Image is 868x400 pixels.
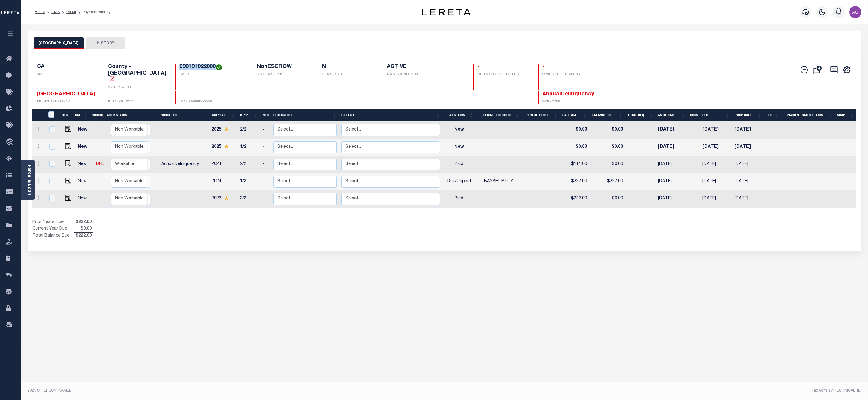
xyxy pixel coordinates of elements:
[27,165,31,195] a: Parcel & Loan
[209,156,238,173] td: 2024
[560,121,589,139] td: $0.00
[257,64,310,70] h4: NonESCROW
[656,139,688,156] td: [DATE]
[700,139,732,156] td: [DATE]
[442,121,476,139] td: New
[589,139,625,156] td: $0.00
[179,92,182,97] span: -
[700,156,732,173] td: [DATE]
[224,144,229,148] img: Star.svg
[339,109,442,121] th: BillType: activate to sort column ascending
[542,100,602,104] p: WORK TYPE
[90,109,104,121] th: WorkQ
[625,109,656,121] th: Total DLQ: activate to sort column ascending
[179,72,246,77] p: TAX ID
[74,219,93,226] span: $222.00
[442,173,476,190] td: Due/Unpaid
[560,190,589,208] td: $222.00
[75,139,94,156] td: New
[835,109,856,121] th: SNAP: activate to sort column ascending
[209,109,238,121] th: Tax Year: activate to sort column ascending
[76,9,110,15] li: Payment History
[322,72,375,77] p: SERVICE OVERRIDE
[732,190,764,208] td: [DATE]
[521,109,560,121] th: Severity Code: activate to sort column ascending
[37,100,97,104] p: DELINQUENT AGENCY
[781,109,835,121] th: Payment Batch Status: activate to sort column ascending
[260,156,271,173] td: -
[159,156,209,173] td: AnnualDelinquency
[589,109,625,121] th: Balance Due: activate to sort column ascending
[108,85,168,90] p: AGENCY WEBSITE
[700,190,732,208] td: [DATE]
[32,226,74,232] td: Current Year Due
[442,109,476,121] th: Tax Status: activate to sort column ascending
[224,127,229,131] img: Star.svg
[179,64,246,70] h4: 090191022000
[542,92,594,97] span: AnnualDelinquency
[104,109,148,121] th: Work Status
[238,173,260,190] td: 1/2
[34,37,84,49] button: [GEOGRAPHIC_DATA]
[732,139,764,156] td: [DATE]
[542,64,544,69] span: -
[656,173,688,190] td: [DATE]
[560,173,589,190] td: $222.00
[37,72,97,77] p: STATE
[238,121,260,139] td: 2/2
[387,64,466,70] h4: ACTIVE
[45,109,58,121] th: &nbsp;
[75,121,94,139] td: New
[442,156,476,173] td: Paid
[589,156,625,173] td: $0.00
[37,92,95,97] span: [GEOGRAPHIC_DATA]
[442,139,476,156] td: New
[849,6,861,18] img: svg+xml;base64,PHN2ZyB4bWxucz0iaHR0cDovL3d3dy53My5vcmcvMjAwMC9zdmciIHBvaW50ZXItZXZlbnRzPSJub25lIi...
[422,9,471,15] img: logo-dark.svg
[224,196,229,200] img: Star.svg
[209,139,238,156] td: 2025
[66,10,76,14] a: Detail
[32,219,74,226] td: Prior Years Due
[732,156,764,173] td: [DATE]
[37,64,97,70] h4: CA
[159,109,209,121] th: Work Type
[209,173,238,190] td: 2024
[96,162,104,166] a: DEL
[732,173,764,190] td: [DATE]
[51,10,60,14] a: OMS
[589,173,625,190] td: $222.00
[477,72,531,77] p: WITH ADDITIONAL PROPERTY
[764,109,781,121] th: LD: activate to sort column ascending
[589,121,625,139] td: $0.00
[108,100,168,104] p: IN BANKRUPTCY
[35,10,45,14] a: Home
[732,121,764,139] td: [DATE]
[238,190,260,208] td: 2/2
[700,173,732,190] td: [DATE]
[322,64,375,70] h4: N
[260,139,271,156] td: -
[58,109,73,121] th: DTLS
[484,179,513,183] span: BANKRUPTCY
[238,109,260,121] th: RType: activate to sort column ascending
[560,156,589,173] td: $111.00
[656,190,688,208] td: [DATE]
[477,64,479,69] span: -
[656,156,688,173] td: [DATE]
[75,190,94,208] td: New
[209,121,238,139] td: 2025
[542,72,602,77] p: CONFIDENTIAL PROPERTY
[688,109,700,121] th: Docs
[700,109,732,121] th: ELD: activate to sort column ascending
[656,109,688,121] th: As of Date: activate to sort column ascending
[271,109,339,121] th: ReasonCode: activate to sort column ascending
[32,232,74,239] td: Total Balance Due
[108,92,110,97] span: -
[387,72,466,77] p: TAX ACCOUNT STATUS
[74,233,93,239] span: $222.00
[73,109,90,121] th: CAL: activate to sort column ascending
[560,139,589,156] td: $0.00
[260,173,271,190] td: -
[108,64,168,83] h4: County - [GEOGRAPHIC_DATA]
